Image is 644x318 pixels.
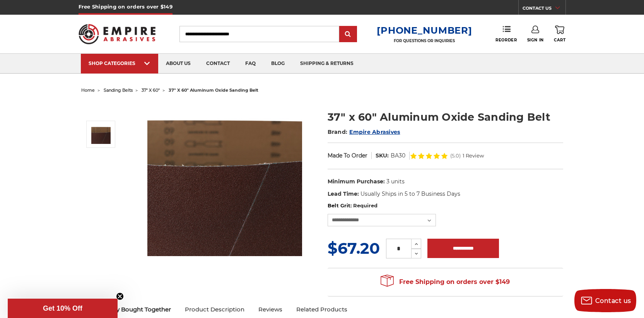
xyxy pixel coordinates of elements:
a: home [81,87,95,93]
p: FOR QUESTIONS OR INQUIRIES [377,38,472,43]
dt: SKU: [376,152,389,160]
button: Contact us [574,289,636,312]
span: Free Shipping on orders over $149 [381,274,510,290]
dt: Minimum Purchase: [328,178,385,186]
div: SHOP CATEGORIES [89,60,150,66]
span: Reorder [495,38,517,43]
span: (5.0) [450,153,461,158]
a: sanding belts [104,87,133,93]
a: Related Products [289,301,354,318]
a: Frequently Bought Together [81,301,178,318]
a: Empire Abrasives [349,128,400,135]
small: Required [353,202,378,209]
a: 37" x 60" [142,87,160,93]
a: Reviews [251,301,289,318]
span: 1 Review [463,153,484,158]
label: Belt Grit: [328,202,563,210]
dd: 3 units [386,178,405,186]
span: 37" x 60" aluminum oxide sanding belt [169,87,258,93]
a: CONTACT US [523,4,565,15]
span: Get 10% Off [43,304,82,312]
a: contact [198,54,237,74]
span: $67.20 [328,239,380,258]
a: shipping & returns [292,54,361,74]
a: about us [158,54,198,74]
img: 37" x 60" Aluminum Oxide Sanding Belt [91,125,111,144]
a: Product Description [178,301,251,318]
img: 37" x 60" Aluminum Oxide Sanding Belt [147,101,302,256]
span: Sign In [527,38,544,43]
a: faq [237,54,263,74]
dd: BA30 [391,152,405,160]
a: [PHONE_NUMBER] [377,25,472,36]
img: Empire Abrasives [79,19,156,49]
div: Get 10% OffClose teaser [8,299,118,318]
dd: Usually Ships in 5 to 7 Business Days [360,190,460,198]
span: Brand: [328,128,348,135]
span: Cart [554,38,565,43]
a: blog [263,54,292,74]
span: Made To Order [328,152,367,159]
a: Cart [554,26,565,43]
button: Close teaser [116,292,124,300]
h1: 37" x 60" Aluminum Oxide Sanding Belt [328,109,563,125]
input: Submit [340,27,356,42]
span: Contact us [595,297,631,304]
dt: Lead Time: [328,190,359,198]
a: Reorder [495,26,517,42]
